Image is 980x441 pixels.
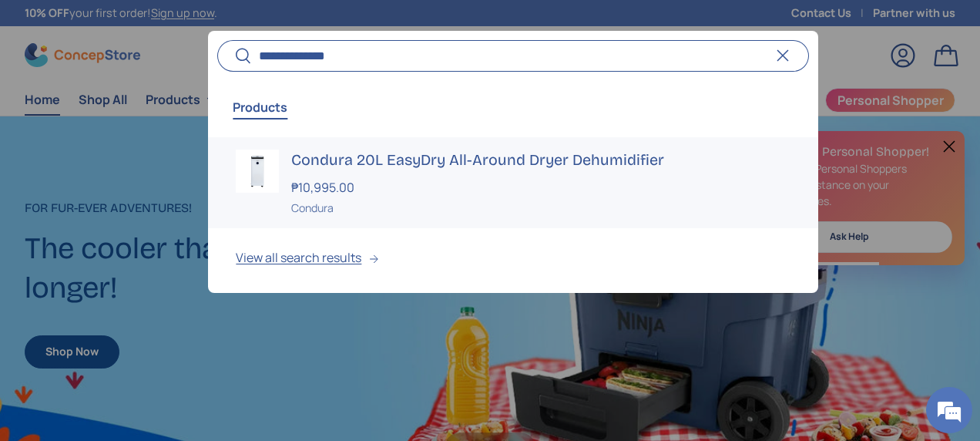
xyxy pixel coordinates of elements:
[291,200,790,216] div: Condura
[291,179,358,196] strong: ₱10,995.00
[291,150,790,171] h3: Condura 20L EasyDry All-Around Dryer Dehumidifier
[236,150,279,193] img: condura-easy-dry-dehumidifier-full-view-concepstore.ph
[208,228,817,293] button: View all search results
[208,137,817,229] a: condura-easy-dry-dehumidifier-full-view-concepstore.ph Condura 20L EasyDry All-Around Dryer Dehum...
[233,89,287,125] button: Products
